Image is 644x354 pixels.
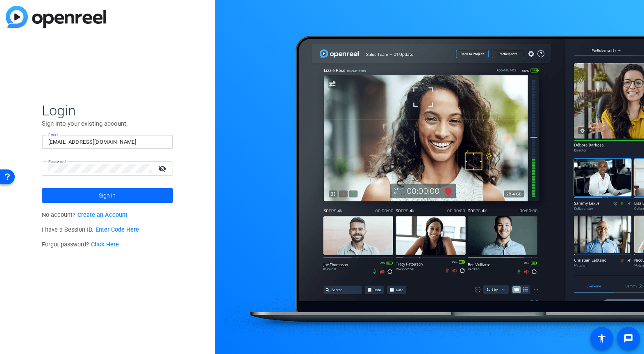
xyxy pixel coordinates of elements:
input: Enter Email Address [48,137,166,147]
p: Sign into your existing account. [42,119,173,128]
mat-label: Email [48,133,59,137]
a: Click Here [91,241,119,248]
mat-icon: message [624,333,633,343]
span: No account? [42,211,127,218]
button: Sign in [42,188,173,203]
span: Sign in [99,185,116,206]
span: Forgot password? [42,241,119,248]
span: Login [42,102,173,119]
mat-label: Password [48,159,66,164]
mat-icon: visibility_off [153,163,173,175]
span: I have a Session ID. [42,226,139,233]
img: blue-gradient.svg [6,6,106,28]
a: Enter Code Here [96,226,139,233]
mat-icon: accessibility [597,333,607,343]
a: Create an Account [77,211,127,218]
